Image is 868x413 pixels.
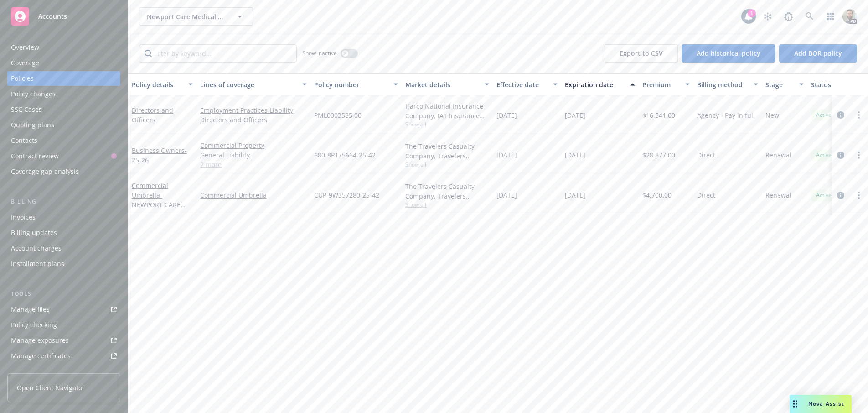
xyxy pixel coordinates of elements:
button: Premium [639,73,693,95]
a: Accounts [7,4,120,29]
span: Newport Care Medical Group, Inc. [147,12,226,21]
a: Search [801,7,819,26]
a: Commercial Umbrella [132,181,183,228]
div: Manage exposures [11,333,69,348]
span: Show all [405,201,489,209]
div: Manage BORs [11,364,54,379]
span: CUP-9W357280-25-42 [314,190,379,200]
a: Policies [7,71,120,86]
a: Directors and Officers [200,115,307,125]
a: Manage exposures [7,333,120,348]
button: Stage [762,73,807,95]
a: Switch app [821,7,840,26]
a: Account charges [7,241,120,256]
a: circleInformation [835,150,846,161]
div: Policy details [132,80,183,89]
div: Invoices [11,210,36,225]
span: [DATE] [565,110,585,120]
button: Export to CSV [604,44,678,63]
span: Nova Assist [808,400,844,408]
div: Policy changes [11,87,56,101]
a: Contacts [7,133,120,148]
span: $16,541.00 [642,110,675,120]
a: Invoices [7,210,120,225]
span: [DATE] [496,110,517,120]
a: Overview [7,40,120,55]
div: Manage certificates [11,349,71,363]
button: Expiration date [561,73,639,95]
div: Contacts [11,133,37,148]
span: Export to CSV [620,49,663,58]
a: Quoting plans [7,118,120,132]
div: Harco National Insurance Company, IAT Insurance Group, PERse (RT Specialty), RT Specialty Insuran... [405,101,489,120]
span: [DATE] [496,150,517,160]
a: 2 more [200,160,307,169]
a: more [853,150,864,161]
a: Manage BORs [7,364,120,379]
a: Policy checking [7,318,120,332]
span: Show all [405,120,489,128]
span: Agency - Pay in full [697,110,755,120]
div: 1 [748,9,756,17]
div: Overview [11,40,39,55]
span: [DATE] [565,190,585,200]
div: Lines of coverage [200,80,297,89]
a: Commercial Property [200,141,307,150]
span: [DATE] [496,190,517,200]
a: Business Owners [132,146,187,164]
a: General Liability [200,150,307,160]
a: circleInformation [835,110,846,120]
span: $4,700.00 [642,190,672,200]
div: Billing updates [11,225,57,240]
a: Employment Practices Liability [200,105,307,115]
button: Market details [402,73,493,95]
div: Stage [765,80,794,89]
a: Contract review [7,149,120,163]
button: Lines of coverage [196,73,310,95]
div: Policies [11,71,34,86]
span: Add historical policy [697,49,760,58]
div: The Travelers Casualty Company, Travelers Insurance [405,182,489,201]
a: Stop snowing [759,7,777,26]
span: Add BOR policy [794,49,842,58]
div: Billing method [697,80,748,89]
span: Active [815,151,833,159]
a: Directors and Officers [132,106,173,124]
button: Billing method [693,73,762,95]
a: Manage files [7,302,120,317]
div: Manage files [11,302,50,317]
span: Show inactive [302,49,337,57]
a: Billing updates [7,225,120,240]
span: Active [815,111,833,119]
button: Policy number [310,73,402,95]
div: The Travelers Casualty Company, Travelers Insurance [405,141,489,161]
a: more [853,190,864,201]
img: photo [842,9,857,24]
span: Renewal [765,190,791,200]
button: Effective date [493,73,561,95]
a: Coverage gap analysis [7,164,120,179]
div: Status [811,80,867,89]
a: Report a Bug [780,7,798,26]
div: Installment plans [11,256,64,271]
button: Policy details [128,73,196,95]
div: Market details [405,80,479,89]
div: SSC Cases [11,102,42,117]
div: Drag to move [790,395,801,413]
div: Policy checking [11,318,57,332]
button: Add historical policy [682,44,775,63]
div: Coverage [11,56,39,70]
button: Nova Assist [790,395,852,413]
span: Open Client Navigator [17,383,85,392]
span: PML0003585 00 [314,110,362,120]
div: Premium [642,80,680,89]
div: Quoting plans [11,118,54,132]
a: circleInformation [835,190,846,201]
span: Renewal [765,150,791,160]
div: Tools [7,289,120,298]
span: [DATE] [565,150,585,160]
a: Commercial Umbrella [200,190,307,200]
a: Policy changes [7,87,120,101]
div: Expiration date [565,80,625,89]
div: Contract review [11,149,59,163]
